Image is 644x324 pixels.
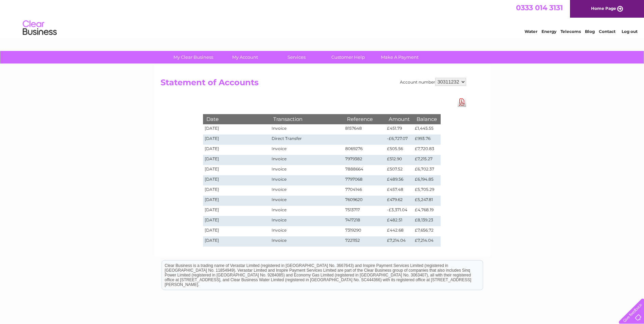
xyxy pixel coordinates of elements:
th: Reference [344,114,386,124]
td: Invoice [270,206,343,216]
td: Invoice [270,145,343,155]
td: £6,194.85 [413,175,440,185]
td: Direct Transfer [270,134,343,145]
td: £7,656.72 [413,226,440,236]
td: Invoice [270,196,343,206]
td: £5,247.81 [413,196,440,206]
td: [DATE] [203,206,270,216]
td: £7,215.27 [413,155,440,165]
td: Invoice [270,216,343,226]
td: [DATE] [203,155,270,165]
td: 7417218 [344,216,386,226]
td: £7,214.04 [413,236,440,247]
td: £451.79 [385,124,413,134]
th: Amount [385,114,413,124]
td: £489.56 [385,175,413,185]
a: My Account [217,51,273,64]
a: 0333 014 3131 [516,3,563,12]
td: £6,702.37 [413,165,440,175]
td: £512.90 [385,155,413,165]
a: My Clear Business [165,51,221,64]
th: Date [203,114,270,124]
td: Invoice [270,165,343,175]
td: £1,445.55 [413,124,440,134]
td: 8069276 [344,145,386,155]
td: Invoice [270,155,343,165]
td: 7319290 [344,226,386,236]
td: £5,705.29 [413,185,440,196]
th: Balance [413,114,440,124]
td: [DATE] [203,216,270,226]
a: Contact [599,29,615,34]
th: Transaction [270,114,343,124]
td: £442.68 [385,226,413,236]
a: Water [525,29,537,34]
td: £482.51 [385,216,413,226]
td: £479.62 [385,196,413,206]
td: 7797068 [344,175,386,185]
h2: Statement of Accounts [161,78,466,91]
td: [DATE] [203,226,270,236]
td: 7888664 [344,165,386,175]
td: £7,214.04 [385,236,413,247]
td: £457.48 [385,185,413,196]
div: Account number [400,78,466,86]
td: [DATE] [203,134,270,145]
td: Invoice [270,124,343,134]
td: 7609620 [344,196,386,206]
td: 8157648 [344,124,386,134]
td: [DATE] [203,165,270,175]
td: [DATE] [203,145,270,155]
td: [DATE] [203,175,270,185]
td: Invoice [270,236,343,247]
td: 7221152 [344,236,386,247]
td: £993.76 [413,134,440,145]
td: Invoice [270,185,343,196]
td: [DATE] [203,124,270,134]
a: Services [269,51,325,64]
td: £8,139.23 [413,216,440,226]
a: Energy [541,29,556,34]
td: £7,720.83 [413,145,440,155]
a: Make A Payment [372,51,428,64]
a: Customer Help [320,51,376,64]
td: 7704146 [344,185,386,196]
div: Clear Business is a trading name of Verastar Limited (registered in [GEOGRAPHIC_DATA] No. 3667643... [162,4,483,33]
td: [DATE] [203,196,270,206]
td: -£3,371.04 [385,206,413,216]
td: [DATE] [203,236,270,247]
td: £505.56 [385,145,413,155]
td: Invoice [270,175,343,185]
a: Download Pdf [458,97,466,107]
a: Telecoms [560,29,581,34]
td: -£6,727.07 [385,134,413,145]
a: Log out [622,29,638,34]
td: £507.52 [385,165,413,175]
td: 7513717 [344,206,386,216]
a: Blog [585,29,595,34]
td: [DATE] [203,185,270,196]
img: logo.png [22,18,57,38]
td: Invoice [270,226,343,236]
td: 7979382 [344,155,386,165]
td: £4,768.19 [413,206,440,216]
